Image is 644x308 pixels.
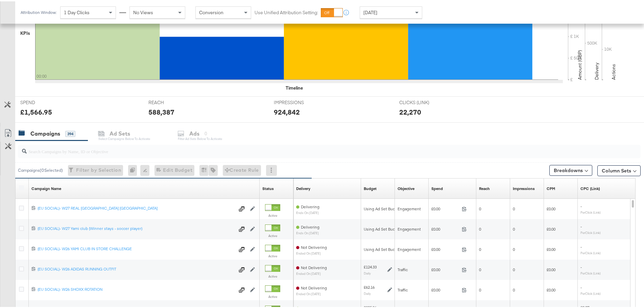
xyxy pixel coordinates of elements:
[301,264,327,269] span: Not Delivering
[580,229,601,233] sub: Per Click (Link)
[479,185,490,190] a: The number of people your ad was served to.
[364,185,377,190] a: The maximum amount you're willing to spend on your ads, on average each day or over the lifetime ...
[364,205,401,210] div: Using Ad Set Budget
[38,285,235,291] div: (EU SOCIAL)- W26 SHOXX ROTATION
[479,185,490,190] div: Reach
[580,290,601,294] sub: Per Click (Link)
[364,225,401,231] div: Using Ad Set Budget
[549,164,592,174] button: Breakdowns
[364,263,377,268] div: £124.33
[30,128,60,136] div: Campaigns
[128,164,140,174] div: 0
[513,185,535,190] div: Impressions
[479,225,481,230] span: 0
[20,9,57,14] div: Attribution Window:
[265,293,280,298] label: Active
[262,185,274,190] div: Status
[148,98,199,104] span: REACH
[399,106,421,116] div: 22,270
[301,284,327,289] span: Not Delivering
[547,286,555,291] span: £0.00
[286,84,303,90] div: Timeline
[364,283,375,289] div: £62.16
[513,185,535,190] a: The number of times your ad was served. On mobile apps an ad is counted as served the first time ...
[479,266,481,271] span: 0
[31,185,61,190] a: Your campaign name.
[38,224,235,231] a: (EU SOCIAL)- W27 Yami club (Winner stays - soccer player)
[20,98,71,104] span: SPEND
[38,224,235,230] div: (EU SOCIAL)- W27 Yami club (Winner stays - soccer player)
[611,63,617,78] text: Actions
[597,164,641,175] button: Column Sets
[580,270,601,274] sub: Per Click (Link)
[296,250,327,254] sub: ended on [DATE]
[364,245,401,251] div: Using Ad Set Budget
[431,225,459,230] span: £0.00
[431,205,459,210] span: £0.00
[398,205,421,210] span: Engagement
[580,185,600,190] a: The average cost for each link click you've received from your ad.
[513,266,515,271] span: 0
[547,225,555,230] span: £0.00
[398,266,408,271] span: Traffic
[301,243,327,248] span: Not Delivering
[580,283,582,288] span: -
[148,106,174,116] div: 588,387
[296,210,319,213] sub: ends on [DATE]
[265,212,280,216] label: Active
[38,265,235,270] div: (EU SOCIAL)- W26 ADIDAS RUNNING OUTFIT
[265,232,280,237] label: Active
[547,185,555,190] div: CPM
[274,106,300,116] div: 924,842
[38,245,235,250] div: (EU SOCIAL)- W26 YAMI CLUB IN STORE CHALLENGE
[431,185,443,190] div: Spend
[64,8,90,14] span: 1 Day Clicks
[133,8,153,14] span: No Views
[364,185,377,190] div: Budget
[431,245,459,251] span: £0.00
[431,286,459,291] span: £0.00
[398,225,421,230] span: Engagement
[265,253,280,257] label: Active
[301,203,319,208] span: Delivering
[594,61,600,78] text: Delivery
[513,245,515,251] span: 0
[580,209,601,213] sub: Per Click (Link)
[580,263,582,268] span: -
[431,266,459,271] span: £0.00
[580,202,582,207] span: -
[513,225,515,230] span: 0
[296,185,310,190] a: Reflects the ability of your Ad Campaign to achieve delivery based on ad states, schedule and bud...
[547,266,555,271] span: £0.00
[296,291,327,294] sub: ended on [DATE]
[363,8,377,14] span: [DATE]
[547,205,555,210] span: £0.00
[38,204,235,210] div: (EU SOCIAL)- W27 REAL [GEOGRAPHIC_DATA] [GEOGRAPHIC_DATA]
[547,185,555,190] a: The average cost you've paid to have 1,000 impressions of your ad.
[38,245,235,252] a: (EU SOCIAL)- W26 YAMI CLUB IN STORE CHALLENGE
[398,185,414,190] a: Your campaign's objective.
[301,223,319,228] span: Delivering
[398,185,414,190] div: Objective
[479,245,481,251] span: 0
[255,8,318,15] label: Use Unified Attribution Setting:
[398,245,421,251] span: Engagement
[577,49,583,78] text: Amount (GBP)
[265,273,280,277] label: Active
[20,29,30,35] div: KPIs
[479,205,481,210] span: 0
[399,98,450,104] span: CLICKS (LINK)
[38,204,235,211] a: (EU SOCIAL)- W27 REAL [GEOGRAPHIC_DATA] [GEOGRAPHIC_DATA]
[580,250,601,254] sub: Per Click (Link)
[38,265,235,272] a: (EU SOCIAL)- W26 ADIDAS RUNNING OUTFIT
[296,270,327,274] sub: ended on [DATE]
[274,98,325,104] span: IMPRESSIONS
[199,8,223,14] span: Conversion
[580,222,582,228] span: -
[65,129,75,136] div: 394
[513,286,515,291] span: 0
[580,243,582,248] span: -
[296,185,310,190] div: Delivery
[31,185,61,190] div: Campaign Name
[513,205,515,210] span: 0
